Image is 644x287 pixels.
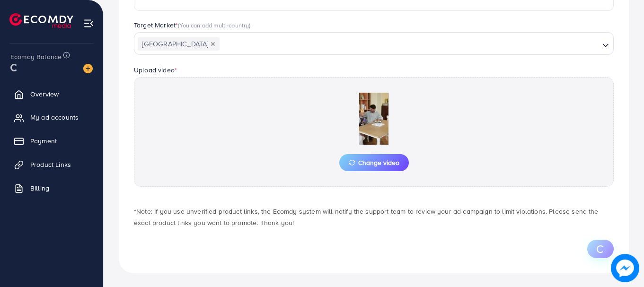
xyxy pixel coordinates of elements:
[349,159,399,166] span: Change video
[30,89,59,99] span: Overview
[83,64,93,73] img: image
[134,65,177,75] label: Upload video
[7,85,96,104] a: Overview
[10,52,62,61] span: Ecomdy Balance
[30,160,71,169] span: Product Links
[211,42,215,46] button: Deselect Pakistan
[178,21,250,29] span: (You can add multi-country)
[138,37,220,51] span: [GEOGRAPHIC_DATA]
[7,155,96,174] a: Product Links
[326,93,421,145] img: Preview Image
[83,18,94,29] img: menu
[9,13,73,28] img: logo
[611,254,639,282] img: image
[339,154,409,171] button: Change video
[7,108,96,127] a: My ad accounts
[7,131,96,150] a: Payment
[134,206,614,228] p: *Note: If you use unverified product links, the Ecomdy system will notify the support team to rev...
[134,32,614,55] div: Search for option
[7,179,96,198] a: Billing
[30,136,57,146] span: Payment
[221,37,599,52] input: Search for option
[30,183,49,193] span: Billing
[134,20,251,30] label: Target Market
[30,113,79,122] span: My ad accounts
